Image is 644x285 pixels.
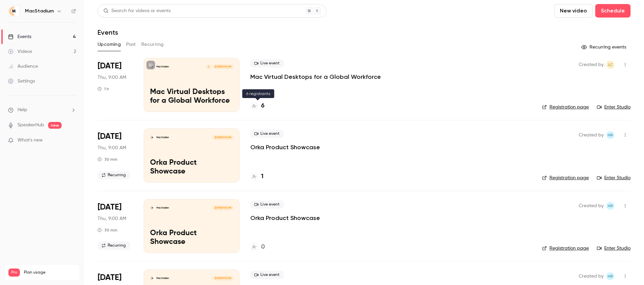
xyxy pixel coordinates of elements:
[250,130,284,138] span: Live event
[98,61,121,71] span: [DATE]
[17,137,43,144] span: What's new
[579,202,604,210] span: Created by
[126,39,136,50] button: Past
[606,272,614,280] span: Heather Robertson
[150,159,233,176] p: Orka Product Showcase
[608,272,613,280] span: HR
[250,243,265,252] a: 0
[150,135,155,140] img: Orka Product Showcase
[98,58,133,112] div: Sep 18 Thu, 11:00 AM (America/New York)
[98,131,121,142] span: [DATE]
[213,205,233,210] span: [DATE] 9:00 AM
[98,199,133,253] div: Oct 9 Thu, 11:00 AM (America/New York)
[48,122,62,129] span: new
[578,42,631,53] button: Recurring events
[213,276,233,281] span: [DATE] 9:00 AM
[98,272,121,283] span: [DATE]
[250,143,320,151] a: Orka Product Showcase
[554,4,593,18] button: New video
[98,86,109,92] div: 1 h
[597,104,631,110] a: Enter Studio
[17,122,44,129] a: SpeakerHub
[597,175,631,181] a: Enter Studio
[98,171,130,179] span: Recurring
[261,172,263,181] h4: 1
[150,205,155,210] img: Orka Product Showcase
[144,58,240,112] a: Mac Virtual Desktops for a Global WorkforceMacStadiumA[DATE] 9:00 AMMac Virtual Desktops for a Gl...
[98,39,121,50] button: Upcoming
[606,131,614,139] span: Heather Robertson
[98,227,117,233] div: 30 min
[8,78,35,85] div: Settings
[8,48,32,55] div: Videos
[156,206,169,210] p: MacStadium
[8,63,38,70] div: Audience
[103,7,171,14] div: Search for videos or events
[542,104,589,110] a: Registration page
[579,61,604,69] span: Created by
[250,200,284,209] span: Live event
[597,245,631,252] a: Enter Studio
[24,270,76,275] span: Plan usage
[156,277,169,280] p: MacStadium
[542,245,589,252] a: Registration page
[98,215,126,222] span: Thu, 9:00 AM
[250,73,381,81] a: Mac Virtual Desktops for a Global Workforce
[250,271,284,279] span: Live event
[98,242,130,250] span: Recurring
[98,28,118,36] h1: Events
[156,65,169,68] p: MacStadium
[261,243,265,252] h4: 0
[542,175,589,181] a: Registration page
[8,268,20,277] span: Pro
[156,136,169,139] p: MacStadium
[144,128,240,182] a: Orka Product ShowcaseMacStadium[DATE] 9:00 AMOrka Product Showcase
[98,128,133,182] div: Sep 25 Thu, 11:00 AM (America/New York)
[144,199,240,253] a: Orka Product ShowcaseMacStadium[DATE] 9:00 AMOrka Product Showcase
[250,172,263,181] a: 1
[579,272,604,280] span: Created by
[250,59,284,67] span: Live event
[150,276,155,281] img: Orka Product Showcase
[98,145,126,151] span: Thu, 9:00 AM
[250,214,320,222] a: Orka Product Showcase
[8,6,19,17] img: MacStadium
[608,131,613,139] span: HR
[606,61,614,69] span: Lauren Cabana
[17,106,27,114] span: Help
[579,131,604,139] span: Created by
[606,202,614,210] span: Heather Robertson
[141,39,164,50] button: Recurring
[150,88,233,105] p: Mac Virtual Desktops for a Global Workforce
[8,33,31,40] div: Events
[8,106,76,114] li: help-dropdown-opener
[25,8,54,14] h6: MacStadium
[98,74,126,81] span: Thu, 9:00 AM
[608,202,613,210] span: HR
[261,101,264,110] h4: 6
[213,135,233,140] span: [DATE] 9:00 AM
[98,202,121,213] span: [DATE]
[98,157,117,162] div: 30 min
[206,64,211,69] div: A
[608,61,613,69] span: LC
[595,4,631,18] button: Schedule
[250,101,264,110] a: 6
[68,137,76,144] iframe: Noticeable Trigger
[213,64,233,69] span: [DATE] 9:00 AM
[150,229,233,247] p: Orka Product Showcase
